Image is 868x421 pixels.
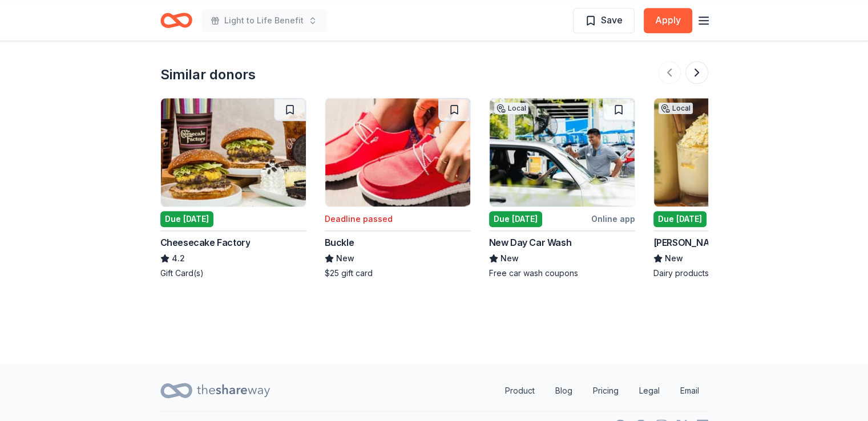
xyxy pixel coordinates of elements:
a: Image for New Day Car WashLocalDue [DATE]Online appNew Day Car WashNewFree car wash coupons [489,98,635,279]
div: Deadline passed [325,212,393,226]
div: $25 gift card [325,268,471,279]
a: Product [496,379,544,402]
div: Gift Card(s) [160,268,306,279]
a: Legal [630,379,669,402]
a: Pricing [584,379,628,402]
div: New Day Car Wash [489,236,572,249]
div: Due [DATE] [489,211,542,227]
a: Blog [546,379,582,402]
div: Cheesecake Factory [160,236,251,249]
div: Local [659,103,693,114]
span: Save [601,13,623,27]
button: Apply [644,8,692,33]
nav: quick links [496,379,708,402]
button: Save [573,8,635,33]
img: Image for Buckle [325,98,470,207]
img: Image for Cheesecake Factory [161,98,306,207]
img: Image for Munroe Dairy [654,98,799,207]
div: [PERSON_NAME] Dairy [653,236,750,249]
div: Buckle [325,236,354,249]
a: Home [160,7,192,34]
span: New [665,252,683,265]
img: Image for New Day Car Wash [490,98,635,207]
div: Online app [591,212,635,226]
a: Image for BuckleDeadline passedBuckleNew$25 gift card [325,98,471,279]
div: Due [DATE] [160,211,213,227]
div: Dairy products, gift certificates [653,268,800,279]
span: Light to Life Benefit [224,14,304,27]
div: Local [494,103,528,114]
span: New [500,252,519,265]
div: Similar donors [160,66,256,84]
a: Email [671,379,708,402]
div: Free car wash coupons [489,268,635,279]
a: Image for Cheesecake FactoryDue [DATE]Cheesecake Factory4.2Gift Card(s) [160,98,306,279]
span: 4.2 [172,252,185,265]
span: New [336,252,354,265]
a: Image for Munroe DairyLocalDue [DATE]Online app[PERSON_NAME] DairyNewDairy products, gift certifi... [653,98,800,279]
div: Due [DATE] [653,211,706,227]
button: Light to Life Benefit [201,9,326,32]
